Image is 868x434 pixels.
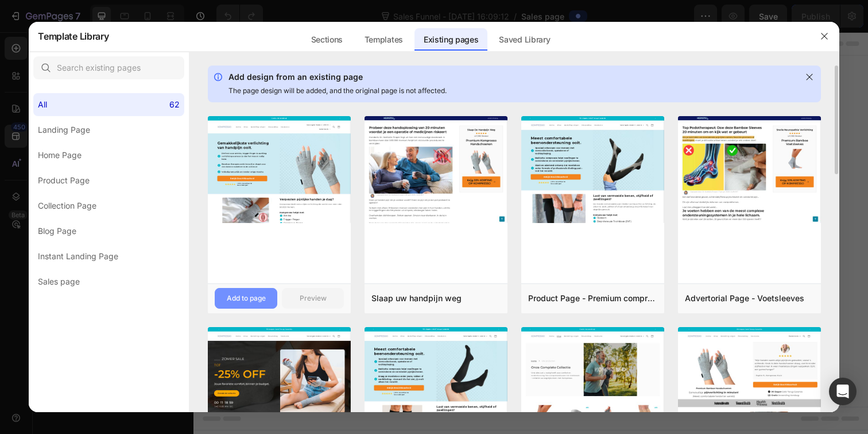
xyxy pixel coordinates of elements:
button: Explore templates [365,231,462,254]
div: Product Page - Premium compressiekousen [528,291,657,305]
img: -pages-advertorial-page-voetsleeves_portrait.jpg [678,116,821,224]
div: Sales page [38,275,80,289]
div: Add to page [227,293,266,304]
div: Landing Page [38,123,90,137]
img: -products-premium-kousenviewgp-template-561927073724105764_portrait.jpg [521,116,664,224]
div: Slaap uw handpijn weg [371,291,462,305]
div: Sections [302,28,352,51]
button: Preview [282,288,344,309]
div: Instant Landing Page [38,249,118,263]
div: Blog Page [38,224,76,238]
img: -pages-lander-handschoenen_portrait.jpg [365,116,507,224]
div: Collection Page [38,199,96,213]
div: Start building with Sections/Elements or [258,208,432,222]
div: Existing pages [414,28,488,51]
div: The page design will be added, and the original page is not affected. [228,84,797,98]
img: -products-handschoenenviewgp-template-564701206119711755_portrait.jpg [208,116,351,224]
div: All [38,98,47,112]
button: Use existing page designs [227,231,358,254]
div: Saved Library [490,28,559,51]
div: Product Page [38,174,90,187]
div: Preview [300,293,327,304]
h2: Template Library [38,21,108,51]
input: Search existing pages [33,56,184,79]
div: Start with Generating from URL or image [268,295,422,305]
div: Open Intercom Messenger [829,378,857,405]
button: Add to page [215,288,277,309]
div: Templates [355,28,412,51]
div: 62 [169,98,180,112]
div: Advertorial Page - Voetsleeves [685,291,804,305]
div: Add design from an existing page [228,70,797,84]
div: Home Page [38,148,82,162]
